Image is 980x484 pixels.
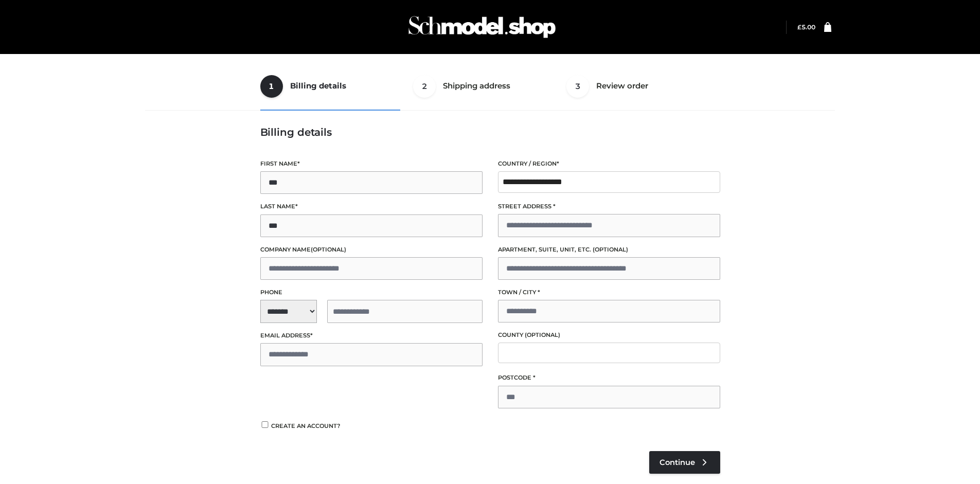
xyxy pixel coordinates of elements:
[498,245,720,255] label: Apartment, suite, unit, etc.
[797,23,815,31] bdi: 5.00
[260,421,270,428] input: Create an account?
[498,288,720,297] label: Town / City
[271,422,341,429] span: Create an account?
[260,126,720,138] h3: Billing details
[593,246,628,253] span: (optional)
[797,23,815,31] a: £5.00
[260,159,483,169] label: First name
[498,202,720,211] label: Street address
[260,202,483,211] label: Last name
[525,331,560,338] span: (optional)
[260,245,483,255] label: Company name
[660,458,695,467] span: Continue
[405,7,559,47] img: Schmodel Admin 964
[797,23,801,31] span: £
[260,331,483,340] label: Email address
[498,159,720,169] label: Country / Region
[311,246,346,253] span: (optional)
[649,451,720,474] a: Continue
[260,288,483,297] label: Phone
[498,330,720,340] label: County
[498,373,720,383] label: Postcode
